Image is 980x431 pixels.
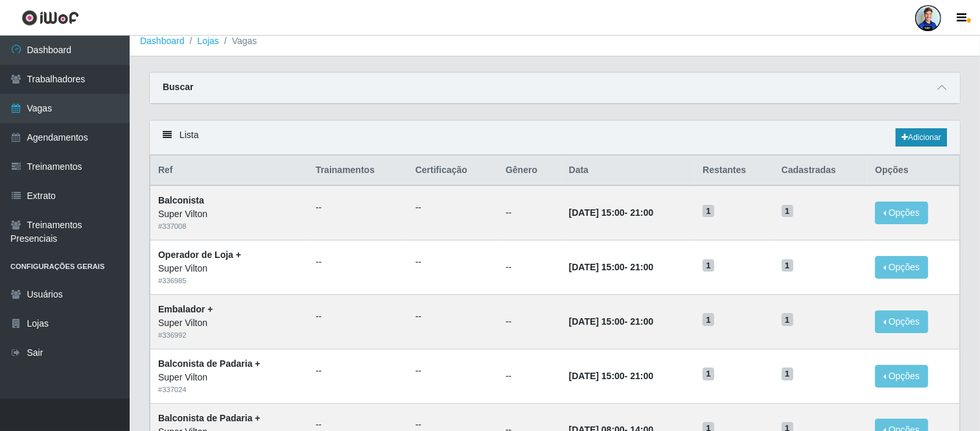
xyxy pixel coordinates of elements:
button: Opções [875,365,928,388]
time: 21:00 [630,262,653,272]
td: -- [498,349,561,403]
span: 1 [782,313,793,326]
strong: Balconista de Padaria + [158,358,261,369]
a: Dashboard [140,36,185,46]
strong: - [569,371,653,381]
div: Super Vilton [158,262,300,275]
div: # 336985 [158,275,300,286]
ul: -- [316,201,400,215]
span: 1 [782,205,793,218]
ul: -- [316,255,400,269]
button: Opções [875,256,928,279]
strong: Buscar [163,82,193,92]
div: Super Vilton [158,371,300,384]
span: 1 [703,259,714,272]
ul: -- [316,364,400,378]
span: 1 [703,313,714,326]
ul: -- [415,255,490,269]
img: CoreUI Logo [21,10,79,26]
th: Ref [150,156,308,186]
nav: breadcrumb [130,27,980,56]
li: Vagas [219,34,257,48]
div: # 336992 [158,330,300,341]
th: Cadastradas [774,156,867,186]
strong: - [569,207,653,218]
time: [DATE] 15:00 [569,371,625,381]
th: Opções [867,156,959,186]
time: 21:00 [630,316,653,327]
th: Trainamentos [308,156,408,186]
ul: -- [415,201,490,215]
strong: Embalador + [158,304,213,314]
button: Opções [875,202,928,224]
th: Data [561,156,695,186]
strong: Balconista de Padaria + [158,413,261,423]
time: [DATE] 15:00 [569,207,625,218]
strong: Balconista [158,195,204,205]
div: # 337008 [158,221,300,232]
span: 1 [782,367,793,380]
div: # 337024 [158,384,300,395]
strong: - [569,316,653,327]
time: [DATE] 15:00 [569,316,625,327]
a: Adicionar [896,128,947,146]
strong: Operador de Loja + [158,250,241,260]
time: [DATE] 15:00 [569,262,625,272]
time: 21:00 [630,207,653,218]
ul: -- [415,364,490,378]
time: 21:00 [630,371,653,381]
span: 1 [703,367,714,380]
th: Restantes [695,156,774,186]
a: Lojas [197,36,218,46]
div: Super Vilton [158,207,300,221]
th: Gênero [498,156,561,186]
div: Super Vilton [158,316,300,330]
ul: -- [415,310,490,323]
td: -- [498,240,561,295]
td: -- [498,185,561,240]
ul: -- [316,310,400,323]
td: -- [498,294,561,349]
button: Opções [875,310,928,333]
strong: - [569,262,653,272]
th: Certificação [408,156,498,186]
div: Lista [150,121,960,155]
span: 1 [782,259,793,272]
span: 1 [703,205,714,218]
